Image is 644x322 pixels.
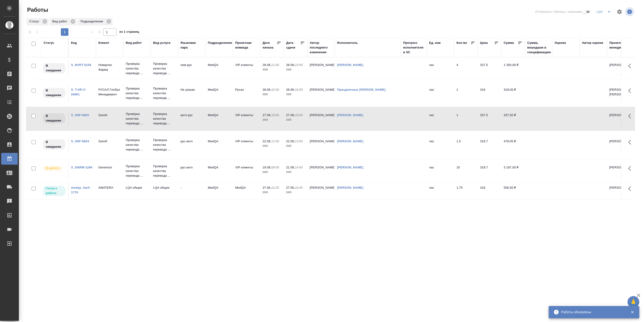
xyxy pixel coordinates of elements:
[337,63,363,67] a: [PERSON_NAME]
[153,112,176,126] p: Проверка качества перевода ...
[286,67,305,72] p: 2025
[126,61,148,76] p: Проверка качества перевода ...
[42,63,66,74] div: Исполнитель назначен, приступать к работе пока рано
[205,137,233,153] td: MedQA
[46,114,63,123] p: В ожидании
[595,8,614,16] div: split button
[205,163,233,179] td: MedQA
[535,9,582,14] span: Отобразить таблицу с оценками
[263,92,281,97] p: 2025
[80,19,105,24] p: Подразделение
[205,183,233,200] td: MedQA
[153,61,176,76] p: Проверка качества перевода ...
[271,139,279,143] p: 11:00
[78,18,113,25] div: Подразделение
[625,7,635,16] span: Посмотреть информацию
[307,85,335,102] td: [PERSON_NAME]
[454,60,478,77] td: 4
[337,139,363,143] a: [PERSON_NAME]
[625,163,637,174] button: Здесь прячутся важные кнопки
[555,41,566,45] div: Оценка
[263,67,281,72] p: 2025
[295,186,303,189] p: 16:45
[263,170,281,175] p: 2025
[501,137,525,153] td: 478,05 ₽
[295,166,303,169] p: 14:00
[480,41,488,45] div: Цена
[454,163,478,179] td: 10
[263,88,271,91] p: 28.08,
[454,137,478,153] td: 1.5
[427,137,454,153] td: час
[286,170,305,175] p: 2025
[126,164,148,178] p: Проверка качества перевода ...
[286,118,305,122] p: 2025
[205,110,233,127] td: MedQA
[233,110,260,127] td: VIP клиенты
[233,60,260,77] td: VIP клиенты
[153,41,171,45] div: Вид услуги
[286,92,305,97] p: 2025
[337,166,363,169] a: [PERSON_NAME]
[286,63,295,67] p: 28.08,
[614,6,625,17] span: Настроить таблицу
[263,118,281,122] p: 2025
[71,63,91,67] a: S_NVRT-5158
[153,164,176,178] p: Проверка качества перевода ...
[478,110,501,127] td: 337.5
[178,60,205,77] td: нем-рус
[153,86,176,100] p: Проверка качества перевода ...
[98,113,121,118] p: Sanofi
[98,87,121,97] p: РУСАЛ Глобал Менеджмент
[119,29,139,36] span: из 1 страниц
[427,163,454,179] td: час
[286,113,295,117] p: 27.08,
[310,41,332,55] div: Автор последнего изменения
[337,41,358,45] div: Исполнитель
[307,60,335,77] td: [PERSON_NAME]
[607,183,634,200] td: [PERSON_NAME]
[42,87,66,98] div: Исполнитель назначен, приступать к работе пока рано
[456,41,467,45] div: Кол-во
[52,19,69,24] p: Вид работ
[295,139,303,143] p: 13:00
[235,41,258,50] div: Проектная команда
[286,41,300,50] div: Дата сдачи
[478,85,501,102] td: 318
[271,88,279,91] p: 15:00
[126,86,148,100] p: Проверка качества перевода ...
[286,88,295,91] p: 28.08,
[126,112,148,126] p: Проверка качества перевода ...
[478,60,501,77] td: 337.5
[26,18,49,25] div: Статус
[126,41,142,45] div: Вид работ
[263,144,281,148] p: 2025
[286,166,295,169] p: 21.08,
[625,137,637,148] button: Здесь прячутся важные кнопки
[478,183,501,200] td: 318
[44,41,54,45] div: Статус
[153,138,176,152] p: Проверка качества перевода ...
[98,165,121,170] p: Generium
[427,183,454,200] td: час
[478,137,501,153] td: 318.7
[627,310,637,314] button: Закрыть
[609,87,632,97] p: [PERSON_NAME], [PERSON_NAME]
[263,186,271,189] p: 27.06,
[233,183,260,200] td: MedQA
[178,163,205,179] td: рус-англ
[46,88,63,98] p: В ожидании
[46,186,63,196] p: Готов к работе
[625,60,637,72] button: Здесь прячутся важные кнопки
[205,85,233,102] td: MedQA
[504,41,514,45] div: Сумма
[501,163,525,179] td: 3 187,00 ₽
[337,113,363,117] a: [PERSON_NAME]
[609,165,632,170] p: [PERSON_NAME]
[286,190,305,195] p: 2025
[286,144,305,148] p: 2025
[98,41,109,45] div: Клиент
[178,110,205,127] td: англ-рус
[307,110,335,127] td: [PERSON_NAME]
[609,41,632,50] div: Проектные менеджеры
